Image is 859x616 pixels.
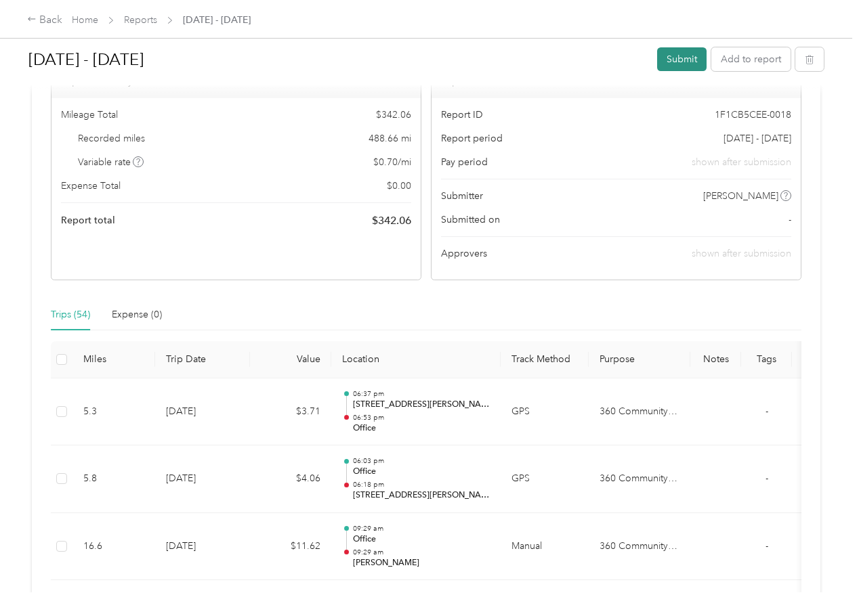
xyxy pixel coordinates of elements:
p: Office [353,466,490,478]
td: $11.62 [250,513,331,581]
span: shown after submission [692,155,791,169]
td: [DATE] [155,445,250,513]
td: [DATE] [155,378,250,446]
button: Submit [657,47,707,71]
th: Purpose [589,341,690,378]
a: Reports [124,14,157,26]
span: shown after submission [692,248,791,259]
span: Variable rate [78,155,144,169]
p: 06:18 pm [353,480,490,489]
span: Expense Total [61,179,121,193]
th: Notes [690,341,741,378]
td: 5.3 [72,378,155,446]
span: [DATE] - [DATE] [724,131,791,146]
p: [STREET_ADDRESS][PERSON_NAME] [353,489,490,502]
td: 360 Community Services [589,513,690,581]
th: Value [250,341,331,378]
span: Pay period [441,155,488,169]
span: $ 342.06 [376,108,411,122]
td: $4.06 [250,445,331,513]
span: Recorded miles [78,131,145,146]
span: Submitted on [441,213,500,227]
p: 03:35 pm [353,591,490,600]
td: 360 Community Services [589,378,690,446]
span: Approvers [441,246,487,261]
td: 5.8 [72,445,155,513]
p: 06:03 pm [353,456,490,466]
span: - [766,540,768,552]
td: GPS [501,445,589,513]
th: Location [331,341,501,378]
iframe: Everlance-gr Chat Button Frame [783,540,859,616]
span: Submitter [441,189,483,203]
span: - [789,213,791,227]
th: Track Method [501,341,589,378]
p: Office [353,533,490,546]
span: $ 342.06 [372,213,411,229]
a: Home [72,14,98,26]
p: [STREET_ADDRESS][PERSON_NAME] [353,399,490,411]
p: 09:29 am [353,548,490,557]
td: Manual [501,513,589,581]
span: Report total [61,213,115,227]
th: Tags [741,341,792,378]
p: 06:37 pm [353,389,490,399]
span: Mileage Total [61,108,118,122]
th: Trip Date [155,341,250,378]
span: $ 0.70 / mi [373,155,411,169]
td: $3.71 [250,378,331,446]
span: 488.66 mi [369,131,411,146]
span: 1F1CB5CEE-0018 [715,108,791,122]
p: [PERSON_NAME] [353,557,490,569]
span: Report ID [441,108,483,122]
span: [DATE] - [DATE] [183,13,251,27]
th: Miles [72,341,155,378]
span: $ 0.00 [387,179,411,193]
span: Report period [441,131,503,146]
span: - [766,405,768,417]
span: [PERSON_NAME] [703,189,778,203]
h1: Sep 1 - 30, 2025 [28,43,648,76]
td: GPS [501,378,589,446]
button: Add to report [711,47,791,71]
div: Trips (54) [51,307,90,322]
div: Expense (0) [112,307,162,322]
span: - [766,472,768,484]
td: [DATE] [155,513,250,581]
p: Office [353,422,490,435]
td: 16.6 [72,513,155,581]
p: 09:29 am [353,524,490,533]
div: Back [27,12,62,28]
p: 06:53 pm [353,413,490,422]
td: 360 Community Services [589,445,690,513]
